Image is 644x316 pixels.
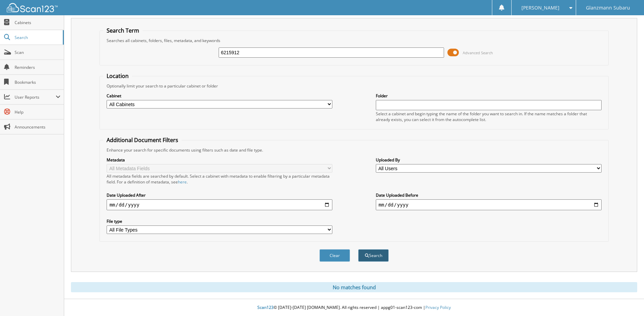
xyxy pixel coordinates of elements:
label: Date Uploaded Before [376,192,602,198]
legend: Location [103,72,132,80]
img: scan123-logo-white.svg [7,3,58,12]
button: Clear [319,249,350,262]
legend: Additional Document Filters [103,136,182,144]
div: Select a cabinet and begin typing the name of the folder you want to search in. If the name match... [376,111,602,122]
a: here [178,179,187,185]
div: Enhance your search for specific documents using filters such as date and file type. [103,147,605,153]
span: [PERSON_NAME] [521,6,559,10]
span: Glanzmann Subaru [586,6,630,10]
a: Privacy Policy [425,304,451,310]
div: © [DATE]-[DATE] [DOMAIN_NAME]. All rights reserved | appg01-scan123-com | [64,299,644,316]
span: Bookmarks [15,79,60,85]
input: end [376,199,602,210]
input: start [107,199,332,210]
span: Scan123 [257,304,274,310]
span: Search [15,35,59,40]
iframe: Chat Widget [610,283,644,316]
div: All metadata fields are searched by default. Select a cabinet with metadata to enable filtering b... [107,173,332,185]
span: Reminders [15,64,60,70]
div: Searches all cabinets, folders, files, metadata, and keywords [103,38,605,43]
div: No matches found [71,282,637,292]
span: Help [15,109,60,115]
label: Date Uploaded After [107,192,332,198]
span: Cabinets [15,20,60,25]
span: Scan [15,50,60,55]
label: Cabinet [107,93,332,99]
span: Advanced Search [463,50,493,55]
label: File type [107,218,332,224]
label: Metadata [107,157,332,163]
label: Uploaded By [376,157,602,163]
span: User Reports [15,94,56,100]
button: Search [358,249,389,262]
legend: Search Term [103,27,143,34]
span: Announcements [15,124,60,130]
div: Optionally limit your search to a particular cabinet or folder [103,83,605,89]
label: Folder [376,93,602,99]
